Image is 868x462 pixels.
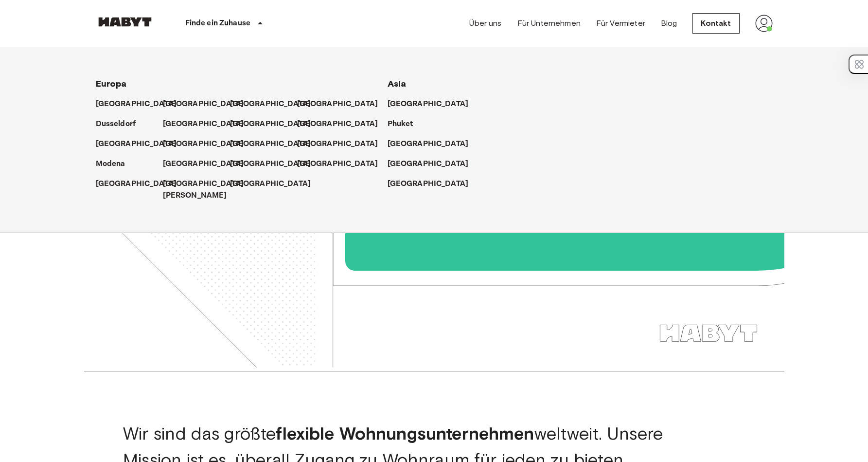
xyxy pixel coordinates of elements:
[297,118,378,130] p: [GEOGRAPHIC_DATA]
[230,98,311,110] p: [GEOGRAPHIC_DATA]
[297,118,388,130] a: [GEOGRAPHIC_DATA]
[297,138,378,150] p: [GEOGRAPHIC_DATA]
[230,98,321,110] a: [GEOGRAPHIC_DATA]
[388,158,478,170] a: [GEOGRAPHIC_DATA]
[96,78,127,89] span: Europa
[297,98,388,110] a: [GEOGRAPHIC_DATA]
[230,138,321,150] a: [GEOGRAPHIC_DATA]
[163,98,254,110] a: [GEOGRAPHIC_DATA]
[388,98,469,110] p: [GEOGRAPHIC_DATA]
[96,17,154,27] img: Habyt
[297,158,378,170] p: [GEOGRAPHIC_DATA]
[388,158,469,170] p: [GEOGRAPHIC_DATA]
[661,18,677,29] a: Blog
[469,18,501,29] a: Über uns
[163,118,254,130] a: [GEOGRAPHIC_DATA]
[96,118,136,130] p: Dusseldorf
[96,98,187,110] a: [GEOGRAPHIC_DATA]
[163,138,254,150] a: [GEOGRAPHIC_DATA]
[96,178,187,190] a: [GEOGRAPHIC_DATA]
[388,138,478,150] a: [GEOGRAPHIC_DATA]
[388,118,423,130] a: Phuket
[163,178,244,202] p: [GEOGRAPHIC_DATA][PERSON_NAME]
[692,13,739,34] a: Kontakt
[297,98,378,110] p: [GEOGRAPHIC_DATA]
[185,18,251,29] p: Finde ein Zuhause
[297,158,388,170] a: [GEOGRAPHIC_DATA]
[388,98,478,110] a: [GEOGRAPHIC_DATA]
[96,138,187,150] a: [GEOGRAPHIC_DATA]
[230,118,311,130] p: [GEOGRAPHIC_DATA]
[388,78,407,89] span: Asia
[96,118,146,130] a: Dusseldorf
[163,178,254,202] a: [GEOGRAPHIC_DATA][PERSON_NAME]
[517,18,581,29] a: Für Unternehmen
[230,138,311,150] p: [GEOGRAPHIC_DATA]
[96,98,177,110] p: [GEOGRAPHIC_DATA]
[755,15,773,32] img: avatar
[297,138,388,150] a: [GEOGRAPHIC_DATA]
[388,118,413,130] p: Phuket
[388,178,478,190] a: [GEOGRAPHIC_DATA]
[230,158,321,170] a: [GEOGRAPHIC_DATA]
[163,158,244,170] p: [GEOGRAPHIC_DATA]
[163,158,254,170] a: [GEOGRAPHIC_DATA]
[230,118,321,130] a: [GEOGRAPHIC_DATA]
[230,158,311,170] p: [GEOGRAPHIC_DATA]
[96,158,135,170] a: Modena
[230,178,311,190] p: [GEOGRAPHIC_DATA]
[96,178,177,190] p: [GEOGRAPHIC_DATA]
[163,138,244,150] p: [GEOGRAPHIC_DATA]
[96,138,177,150] p: [GEOGRAPHIC_DATA]
[596,18,645,29] a: Für Vermieter
[163,118,244,130] p: [GEOGRAPHIC_DATA]
[230,178,321,190] a: [GEOGRAPHIC_DATA]
[388,178,469,190] p: [GEOGRAPHIC_DATA]
[96,158,125,170] p: Modena
[388,138,469,150] p: [GEOGRAPHIC_DATA]
[276,423,534,444] b: flexible Wohnungsunternehmen
[163,98,244,110] p: [GEOGRAPHIC_DATA]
